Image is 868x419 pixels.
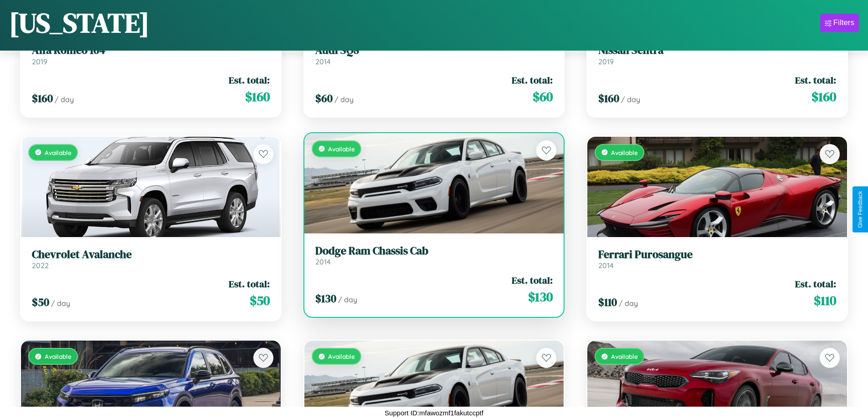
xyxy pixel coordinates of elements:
[315,244,553,258] h3: Dodge Ram Chassis Cab
[820,14,859,32] button: Filters
[512,73,553,87] span: Est. total:
[528,288,553,306] span: $ 130
[814,291,836,310] span: $ 110
[315,44,553,57] h3: Audi SQ8
[32,91,53,106] span: $ 160
[45,149,72,156] span: Available
[32,44,270,66] a: Alfa Romeo 1642019
[533,88,553,106] span: $ 60
[229,73,270,87] span: Est. total:
[315,57,331,66] span: 2014
[32,44,270,57] h3: Alfa Romeo 164
[45,352,72,360] span: Available
[338,295,357,304] span: / day
[32,248,270,261] h3: Chevrolet Avalanche
[598,44,836,57] h3: Nissan Sentra
[795,277,836,290] span: Est. total:
[315,257,331,266] span: 2014
[315,44,553,66] a: Audi SQ82014
[245,88,270,106] span: $ 160
[795,73,836,87] span: Est. total:
[621,95,640,104] span: / day
[385,407,483,419] p: Support ID: mfawozmf1fakutccptf
[812,88,836,106] span: $ 160
[833,18,854,27] div: Filters
[328,145,355,153] span: Available
[598,248,836,270] a: Ferrari Purosangue2014
[32,248,270,270] a: Chevrolet Avalanche2022
[611,352,638,360] span: Available
[857,191,863,228] div: Give Feedback
[619,299,638,308] span: / day
[334,95,354,104] span: / day
[32,57,47,66] span: 2019
[598,295,617,310] span: $ 110
[32,295,49,310] span: $ 50
[598,91,619,106] span: $ 160
[32,261,49,270] span: 2022
[598,248,836,261] h3: Ferrari Purosangue
[512,274,553,287] span: Est. total:
[315,291,336,306] span: $ 130
[598,44,836,66] a: Nissan Sentra2019
[315,91,333,106] span: $ 60
[250,291,270,310] span: $ 50
[315,244,553,267] a: Dodge Ram Chassis Cab2014
[51,299,70,308] span: / day
[9,4,149,41] h1: [US_STATE]
[55,95,74,104] span: / day
[611,149,638,156] span: Available
[598,57,614,66] span: 2019
[328,352,355,360] span: Available
[598,261,614,270] span: 2014
[229,277,270,290] span: Est. total:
